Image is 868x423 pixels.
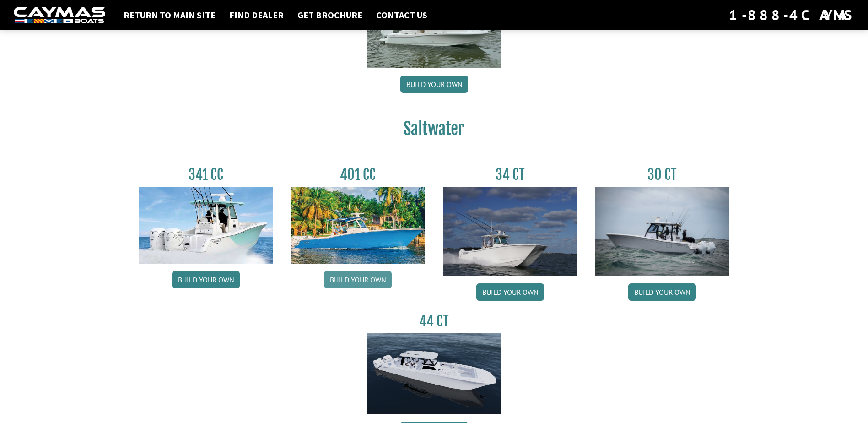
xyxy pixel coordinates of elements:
[628,283,696,301] a: Build your own
[225,9,288,21] a: Find Dealer
[139,166,273,183] h3: 341 CC
[443,166,577,183] h3: 34 CT
[400,76,468,93] a: Build your own
[291,166,425,183] h3: 401 CC
[291,187,425,264] img: 401CC_thumb.pg.jpg
[14,7,105,24] img: white-logo-c9c8dbefe5ff5ceceb0f0178aa75bf4bb51f6bca0971e226c86eb53dfe498488.png
[139,187,273,264] img: 341CC-thumbjpg.jpg
[367,333,501,415] img: 44ct_background.png
[595,187,729,276] img: 30_CT_photo_shoot_for_caymas_connect.jpg
[372,9,432,21] a: Contact Us
[443,187,577,276] img: Caymas_34_CT_pic_1.jpg
[119,9,220,21] a: Return to main site
[139,119,729,144] h2: Saltwater
[595,166,729,183] h3: 30 CT
[324,271,392,288] a: Build your own
[367,313,501,330] h3: 44 CT
[172,271,240,288] a: Build your own
[729,5,854,25] div: 1-888-4CAYMAS
[476,283,544,301] a: Build your own
[293,9,367,21] a: Get Brochure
